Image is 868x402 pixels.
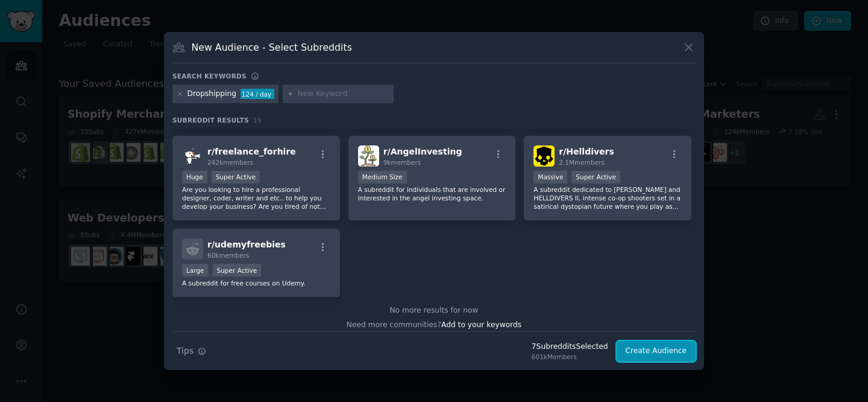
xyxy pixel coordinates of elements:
div: 601k Members [532,353,608,361]
div: Super Active [212,171,260,183]
span: 242k members [207,159,253,166]
span: 2.1M members [559,159,605,166]
div: 7 Subreddit s Selected [532,342,608,353]
span: r/ Helldivers [559,147,614,156]
p: A subreddit dedicated to [PERSON_NAME] and HELLDIVERS II, intense co-op shooters set in a satiric... [533,185,682,211]
div: 124 / day [241,89,274,100]
span: Tips [177,345,193,357]
p: Are you looking to hire a professional designer, coder, writer and etc.. to help you develop your... [182,185,330,211]
div: Dropshipping [187,89,237,100]
span: 9k members [383,159,421,166]
span: r/ AngelInvesting [383,147,462,156]
span: 60k members [207,252,249,259]
div: Large [182,264,209,276]
span: 19 [253,116,262,124]
span: r/ freelance_forhire [207,147,296,156]
div: Need more communities? [172,316,696,331]
div: Medium Size [358,171,407,183]
div: Huge [182,171,207,183]
span: Add to your keywords [441,321,521,329]
div: No more results for now [172,305,696,316]
div: Super Active [213,264,262,276]
p: A subreddit for free courses on Udemy. [182,279,330,287]
button: Tips [172,340,210,362]
img: freelance_forhire [182,145,203,167]
img: Helldivers [533,145,555,167]
h3: New Audience - Select Subreddits [192,41,352,54]
div: Massive [533,171,567,183]
img: AngelInvesting [358,145,379,167]
h3: Search keywords [172,72,247,80]
button: Create Audience [617,341,696,362]
span: Subreddit Results [172,116,249,124]
p: A subreddit for individuals that are involved or interested in the angel investing space. [358,185,506,202]
div: Super Active [571,171,620,183]
span: r/ udemyfreebies [207,240,286,249]
input: New Keyword [298,89,389,100]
